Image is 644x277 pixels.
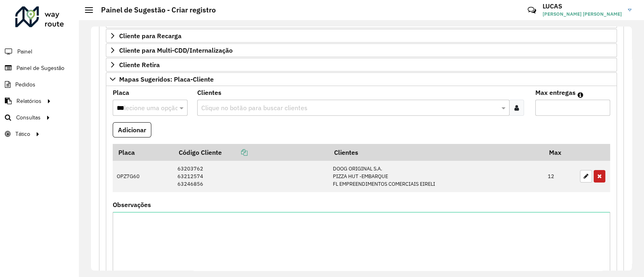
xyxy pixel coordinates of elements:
[544,161,576,192] td: 12
[15,80,35,89] span: Pedidos
[17,97,41,105] span: Relatórios
[113,88,129,97] label: Placa
[106,29,617,43] a: Cliente para Recarga
[535,88,576,97] label: Max entregas
[15,130,30,138] span: Tático
[113,122,151,137] button: Adicionar
[119,62,160,68] span: Cliente Retira
[119,33,182,39] span: Cliente para Recarga
[16,113,41,122] span: Consultas
[173,161,329,192] td: 63203762 63212574 63246856
[578,92,583,98] em: Máximo de clientes que serão colocados na mesma rota com os clientes informados
[106,58,617,72] a: Cliente Retira
[113,161,173,192] td: OPZ7G60
[113,144,173,161] th: Placa
[197,88,221,97] label: Clientes
[106,43,617,57] a: Cliente para Multi-CDD/Internalização
[544,144,576,161] th: Max
[119,76,214,82] span: Mapas Sugeridos: Placa-Cliente
[119,47,233,53] span: Cliente para Multi-CDD/Internalização
[222,148,248,156] a: Copiar
[173,144,329,161] th: Código Cliente
[523,2,541,19] a: Contato Rápido
[17,64,64,72] span: Painel de Sugestão
[93,6,216,14] h2: Painel de Sugestão - Criar registro
[106,72,617,86] a: Mapas Sugeridos: Placa-Cliente
[328,161,543,192] td: DOOG ORIGINAL S.A. PIZZA HUT -EMBARQUE FL EMPREENDIMENTOS COMERCIAIS EIRELI
[17,47,32,56] span: Painel
[543,10,622,18] span: [PERSON_NAME] [PERSON_NAME]
[328,144,543,161] th: Clientes
[113,200,151,209] label: Observações
[543,2,622,10] h3: LUCAS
